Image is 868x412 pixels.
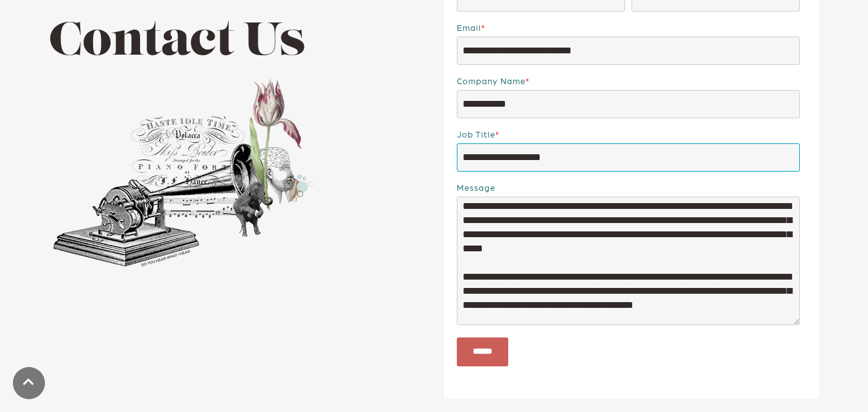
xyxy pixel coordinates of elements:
[49,75,315,272] img: Collage of phonograph, flowers, and elephant and a hand
[457,76,526,85] span: Company name
[457,183,495,192] span: Message
[49,18,425,69] h1: Contact Us
[457,22,481,32] span: Email
[457,129,495,139] span: Job Title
